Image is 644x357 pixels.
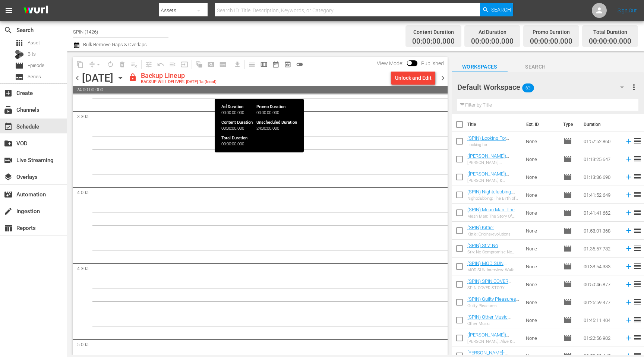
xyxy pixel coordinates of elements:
[633,226,642,235] span: reorder
[522,80,534,96] span: 63
[633,297,642,306] span: reorder
[480,3,513,16] button: Search
[4,105,13,114] span: Channels
[563,226,572,235] span: Episode
[155,59,167,70] span: Revert to Primary Episode
[523,311,560,329] td: None
[530,27,572,37] div: Promo Duration
[4,26,13,35] span: Search
[589,37,631,46] span: 00:00:00.000
[128,73,137,82] span: lock
[258,59,270,70] span: Week Calendar View
[523,150,560,168] td: None
[73,86,448,94] span: 24:00:00.000
[523,275,560,293] td: None
[633,136,642,145] span: reorder
[272,61,280,68] span: date_range_outlined
[467,114,522,135] th: Title
[523,204,560,222] td: None
[467,196,520,201] div: Nightclubbing: The Birth of Punk Rock in [GEOGRAPHIC_DATA]
[467,296,519,307] a: (SPIN) Guilty Pleasures (Captioned)(Final)
[467,314,518,331] a: (SPIN) Other Music (Final)([PERSON_NAME] In My Room)
[581,186,622,204] td: 01:41:52.649
[205,59,217,70] span: Create Search Block
[467,321,520,326] div: Other Music
[467,232,520,237] div: Kittie: Origins/evolutions
[559,114,579,135] th: Type
[522,114,559,135] th: Ext. ID
[633,315,642,324] span: reorder
[467,160,520,165] div: [PERSON_NAME]: [MEDICAL_DATA]
[18,2,54,19] img: ans4CAIJ8jUAAAAAAAAAAAAAAAAAAAAAAAAgQb4GAAAAAAAAAAAAAAAAAAAAAAAAJMjXAAAAAAAAAAAAAAAAAAAAAAAAgAT5G...
[243,57,258,72] span: Day Calendar View
[530,37,572,46] span: 00:00:00.000
[625,227,633,235] svg: Add to Schedule
[581,275,622,293] td: 00:50:46.877
[563,137,572,146] span: Episode
[633,279,642,288] span: reorder
[633,333,642,342] span: reorder
[625,155,633,163] svg: Add to Schedule
[4,156,13,165] span: Live Streaming
[625,316,633,324] svg: Add to Schedule
[4,139,13,148] span: VOD
[15,38,24,47] span: Asset
[467,142,520,147] div: Looking for [PERSON_NAME]: The Legend of [PERSON_NAME]
[629,83,638,92] span: more_vert
[284,61,291,68] span: preview_outlined
[373,60,407,66] span: View Mode:
[625,298,633,306] svg: Add to Schedule
[471,27,514,37] div: Ad Duration
[563,280,572,289] span: Episode
[82,72,113,84] div: [DATE]
[412,37,455,46] span: 00:00:00.000
[4,122,13,131] span: Schedule
[633,172,642,181] span: reorder
[589,27,631,37] div: Total Duration
[579,114,624,135] th: Duration
[471,37,514,46] span: 00:00:00.000
[4,6,13,15] span: menu
[4,190,13,199] span: Automation
[581,258,622,275] td: 00:38:54.333
[395,71,432,85] div: Unlock and Edit
[523,186,560,204] td: None
[523,222,560,240] td: None
[74,59,86,70] span: Copy Lineup
[73,73,82,83] span: chevron_left
[467,171,513,193] a: ([PERSON_NAME]) [PERSON_NAME] & [PERSON_NAME] with [PERSON_NAME]
[438,73,448,83] span: chevron_right
[179,59,190,70] span: Update Metadata from Key Asset
[141,72,217,80] div: Backup Lineup
[467,153,509,176] a: ([PERSON_NAME]) [PERSON_NAME]: [MEDICAL_DATA] (Captioned)(Final)
[581,150,622,168] td: 01:13:25.647
[467,278,516,301] a: (SPIN) SPIN COVER STORY yungblud: "walk with me" (Captioned) (Final)
[508,62,563,72] span: Search
[625,244,633,253] svg: Add to Schedule
[625,191,633,199] svg: Add to Schedule
[467,189,517,211] a: (SPIN) Nightclubbing: The Birth Of Punk Rock In [GEOGRAPHIC_DATA] (Captioned)(Final)
[417,60,448,66] span: Published
[452,62,508,72] span: Workspaces
[563,173,572,181] span: Episode
[581,293,622,311] td: 00:25:59.477
[467,250,520,255] div: Stiv: No Compromise No Regrets
[633,262,642,271] span: reorder
[467,260,520,283] a: (SPIN) MOD SUN Interview: Walk With Me | SPIN Cover Story (Captioned)(Final) V2
[563,334,572,342] span: Episode
[141,80,217,85] div: BACKUP WILL DELIVER: [DATE] 1a (local)
[581,329,622,347] td: 01:22:56.902
[581,132,622,150] td: 01:57:52.860
[625,173,633,181] svg: Add to Schedule
[467,332,520,349] a: ([PERSON_NAME]) [PERSON_NAME]: Alive & Kickin' (Captioned)(Final)
[523,258,560,275] td: None
[629,78,638,96] button: more_vert
[467,135,514,163] a: (SPIN) Looking For [PERSON_NAME]: The Legend Of [PERSON_NAME] (Captioned)(Final)
[467,243,520,259] a: (SPIN) Stiv: No Compromise No Regrets (Captioned)(Final)
[457,77,631,98] div: Default Workspace
[467,178,520,183] div: [PERSON_NAME] & [PERSON_NAME] with [PERSON_NAME]
[581,222,622,240] td: 01:58:01.368
[563,190,572,199] span: Episode
[491,3,511,16] span: Search
[563,262,572,271] span: Episode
